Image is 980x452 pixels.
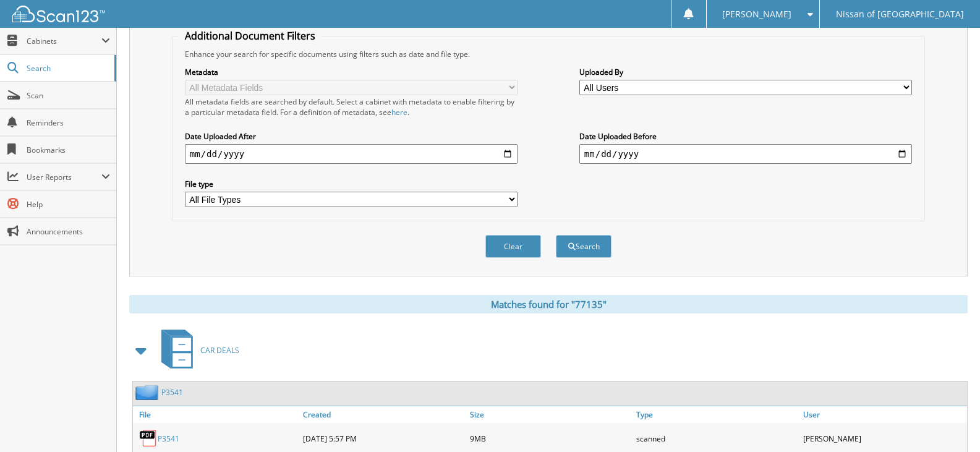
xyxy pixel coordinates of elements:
[27,226,110,237] span: Announcements
[391,107,407,117] a: here
[579,144,912,164] input: end
[179,49,918,59] div: Enhance your search for specific documents using filters such as date and file type.
[800,426,967,451] div: [PERSON_NAME]
[27,172,101,182] span: User Reports
[467,406,634,423] a: Size
[185,144,518,164] input: start
[179,29,322,43] legend: Additional Document Filters
[800,406,967,423] a: User
[185,96,518,117] div: All metadata fields are searched by default. Select a cabinet with metadata to enable filtering b...
[300,406,467,423] a: Created
[633,426,800,451] div: scanned
[200,345,239,356] span: CAR DEALS
[27,36,101,46] span: Cabinets
[185,131,518,142] label: Date Uploaded After
[27,90,110,101] span: Scan
[185,179,518,189] label: File type
[133,406,300,423] a: File
[918,393,980,452] iframe: Chat Widget
[27,199,110,210] span: Help
[12,6,105,22] img: scan123-logo-white.svg
[579,67,912,77] label: Uploaded By
[129,295,968,313] div: Matches found for "77135"
[161,387,183,398] a: P3541
[27,63,108,74] span: Search
[27,145,110,155] span: Bookmarks
[139,429,158,448] img: PDF.png
[135,385,161,400] img: folder2.png
[300,426,467,451] div: [DATE] 5:57 PM
[556,235,611,258] button: Search
[722,11,791,18] span: [PERSON_NAME]
[485,235,541,258] button: Clear
[579,131,912,142] label: Date Uploaded Before
[27,117,110,128] span: Reminders
[467,426,634,451] div: 9MB
[158,433,179,444] a: P3541
[633,406,800,423] a: Type
[154,326,239,375] a: CAR DEALS
[836,11,964,18] span: Nissan of [GEOGRAPHIC_DATA]
[185,67,518,77] label: Metadata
